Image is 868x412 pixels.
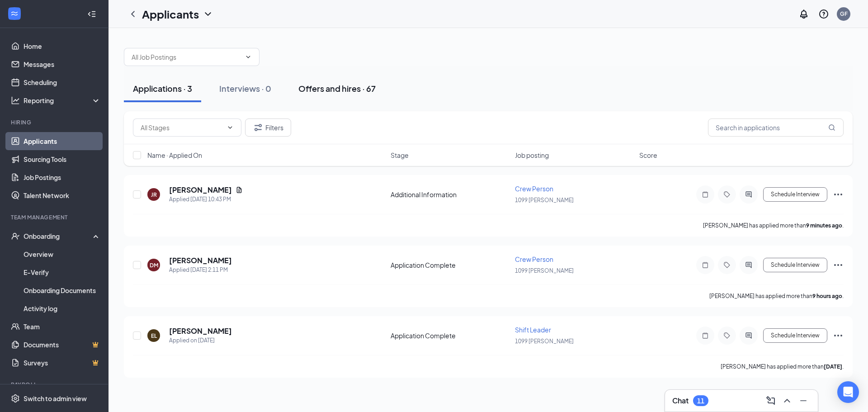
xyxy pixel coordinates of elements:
[796,393,811,408] button: Minimize
[11,381,99,388] div: Payroll
[24,336,101,354] a: DocumentsCrown
[11,118,99,126] div: Hiring
[743,261,754,269] svg: ActiveChat
[169,336,232,345] div: Applied on [DATE]
[515,255,553,263] span: Crew Person
[639,151,657,160] span: Score
[391,331,509,340] div: Application Complete
[700,332,711,339] svg: Note
[765,395,776,406] svg: ComposeMessage
[24,232,93,241] div: Onboarding
[764,393,778,408] button: ComposeMessage
[672,396,689,406] h3: Chat
[11,213,99,221] div: Team Management
[24,150,101,168] a: Sourcing Tools
[11,96,20,105] svg: Analysis
[151,332,157,340] div: EL
[87,9,96,19] svg: Collapse
[833,260,844,270] svg: Ellipses
[226,124,234,131] svg: ChevronDown
[245,53,252,61] svg: ChevronDown
[24,55,101,73] a: Messages
[24,263,101,281] a: E-Verify
[721,363,844,370] p: [PERSON_NAME] has applied more than .
[24,96,101,105] div: Reporting
[253,122,264,133] svg: Filter
[203,9,213,19] svg: ChevronDown
[763,187,827,202] button: Schedule Interview
[824,363,842,370] b: [DATE]
[127,9,138,19] svg: ChevronLeft
[833,189,844,200] svg: Ellipses
[743,191,754,198] svg: ActiveChat
[24,394,87,403] div: Switch to admin view
[798,9,809,19] svg: Notifications
[169,326,232,336] h5: [PERSON_NAME]
[763,328,827,343] button: Schedule Interview
[828,124,835,131] svg: MagnifyingGlass
[24,354,101,372] a: SurveysCrown
[11,232,20,241] svg: UserCheck
[169,195,243,204] div: Applied [DATE] 10:43 PM
[763,258,827,272] button: Schedule Interview
[141,123,223,133] input: All Stages
[245,118,291,137] button: Filter Filters
[708,118,844,137] input: Search in applications
[722,261,732,269] svg: Tag
[700,261,711,269] svg: Note
[812,293,842,299] b: 9 hours ago
[11,394,20,403] svg: Settings
[150,261,158,269] div: DM
[24,317,101,336] a: Team
[24,132,101,150] a: Applicants
[515,338,574,345] span: 1099 [PERSON_NAME]
[837,381,859,403] div: Open Intercom Messenger
[132,52,241,62] input: All Job Postings
[169,256,232,265] h5: [PERSON_NAME]
[151,191,157,199] div: JR
[24,37,101,55] a: Home
[515,185,553,193] span: Crew Person
[236,186,243,194] svg: Document
[24,281,101,299] a: Onboarding Documents
[700,191,711,198] svg: Note
[515,151,549,160] span: Job posting
[818,9,829,19] svg: QuestionInfo
[147,151,202,160] span: Name · Applied On
[24,245,101,263] a: Overview
[169,185,232,195] h5: [PERSON_NAME]
[24,73,101,91] a: Scheduling
[10,9,19,18] svg: WorkstreamLogo
[833,330,844,341] svg: Ellipses
[298,83,376,94] div: Offers and hires · 67
[782,395,793,406] svg: ChevronUp
[133,83,192,94] div: Applications · 3
[709,292,844,300] p: [PERSON_NAME] has applied more than .
[780,393,794,408] button: ChevronUp
[515,267,574,274] span: 1099 [PERSON_NAME]
[24,299,101,317] a: Activity log
[703,222,844,229] p: [PERSON_NAME] has applied more than .
[219,83,271,94] div: Interviews · 0
[806,222,842,229] b: 9 minutes ago
[722,191,732,198] svg: Tag
[515,326,551,334] span: Shift Leader
[391,260,509,270] div: Application Complete
[391,190,509,199] div: Additional Information
[24,186,101,204] a: Talent Network
[142,6,199,22] h1: Applicants
[391,151,409,160] span: Stage
[743,332,754,339] svg: ActiveChat
[515,197,574,204] span: 1099 [PERSON_NAME]
[24,168,101,186] a: Job Postings
[169,265,232,275] div: Applied [DATE] 2:11 PM
[722,332,732,339] svg: Tag
[697,397,704,405] div: 11
[840,10,848,18] div: GF
[798,395,809,406] svg: Minimize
